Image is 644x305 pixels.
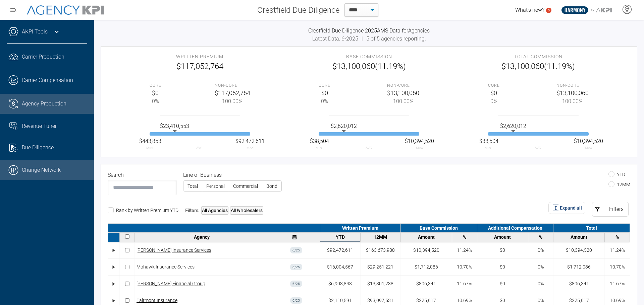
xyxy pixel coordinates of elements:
div: $0 [500,280,505,287]
div: Filters: [185,206,263,215]
div: 0% [538,297,544,304]
div: 6 / 25 [290,264,302,270]
div: $0 [500,297,505,304]
span: Due Diligence [22,144,54,152]
div: $117,052,764 [150,60,250,72]
div: | [101,35,637,43]
span: Min [146,145,153,150]
label: 12MM [608,182,630,187]
div: $92,472,611 [327,247,353,254]
div: $0 [500,247,505,254]
div: Additional Compensation [477,224,554,232]
span: Crestfield Due Diligence [308,27,365,34]
div: % [454,234,475,240]
span: Min value [308,137,329,145]
div: $0 [319,88,330,97]
div: 100.00% [556,97,589,105]
div: YTD [322,234,359,240]
span: Max [247,145,254,150]
h3: Base Commission [319,53,419,60]
div: $10,394,520 [566,247,592,254]
div: 6 / 25 [290,247,302,253]
div: 11.24% [610,247,625,254]
label: Rank by Written Premium YTD [108,208,178,213]
legend: Line of Business [183,171,282,179]
div: $806,341 [416,280,436,287]
span: Max value [574,137,603,145]
a: Mohawk Insurance Services [137,263,195,271]
a: Fairmont Insurance [137,297,177,304]
div: 10.70% [457,263,472,271]
span: Min [316,145,322,150]
div: 0% [150,97,161,105]
a: 5 [546,8,551,13]
div: 10.69% [457,297,472,304]
span: Max value [235,137,265,145]
div: $2,110,591 [328,297,352,304]
div: $13,100,060 [556,88,589,97]
text: 5 [548,8,550,12]
div: $0 [150,88,161,97]
span: Expand all [560,205,582,212]
div: 0% [538,280,544,287]
div: Core [150,82,161,88]
div: All Agencies [201,206,228,215]
div: $13,100,060 (11.19%) [319,60,419,72]
span: What's new? [515,7,544,13]
span: Crestfield Due Diligence [257,4,339,16]
div: % [530,234,551,240]
a: [PERSON_NAME] Insurance Services [137,247,211,254]
div: Core [319,82,330,88]
div: 10.69% [610,297,625,304]
div: $225,617 [416,297,436,304]
div: Agency [137,234,267,240]
div: Total [553,224,630,232]
div: 6 / 25 [290,281,302,287]
div: $29,251,221 [367,263,393,271]
a: AKPI Tools [22,28,48,36]
div: $0 [500,263,505,271]
div: 0% [319,97,330,105]
span: Latest Data: 6-2025 [312,35,358,42]
div: 0% [488,97,500,105]
span: Min value [478,137,498,145]
div: 11.24% [457,247,472,254]
span: 2025 AMS Data for Agencies [365,27,430,34]
div: 100.00% [387,97,419,105]
button: Filters [592,202,629,217]
label: YTD [608,172,625,177]
span: 5 of 5 agencies reporting. [366,35,426,42]
span: Avg [196,145,203,150]
label: Personal [202,181,229,192]
div: • [111,278,116,290]
div: $225,617 [569,297,589,304]
div: Filters [604,202,629,217]
div: 0% [538,247,544,254]
span: Min value [138,137,161,145]
span: Max value [405,137,434,145]
label: Commercial [229,181,262,192]
div: Non-core [556,82,589,88]
label: Total [183,181,202,192]
div: $0 [488,88,500,97]
label: Bond [262,181,281,192]
div: • [111,261,116,273]
div: $10,394,520 [413,247,439,254]
div: $13,100,060 [387,88,419,97]
label: Search [108,171,126,179]
div: Core [488,82,500,88]
div: 0% [538,263,544,271]
div: Non-core [387,82,419,88]
div: $13,301,238 [367,280,393,287]
div: $806,341 [569,280,589,287]
span: Max [416,145,423,150]
h3: Written Premium [150,53,250,60]
div: 6 / 25 [290,297,302,304]
div: 11.67% [457,280,472,287]
span: Average value [331,122,357,130]
img: AgencyKPI [27,5,104,15]
div: Written Premium [320,224,401,232]
div: • [111,244,116,256]
span: Avg [535,145,541,150]
div: $1,712,086 [415,263,438,271]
